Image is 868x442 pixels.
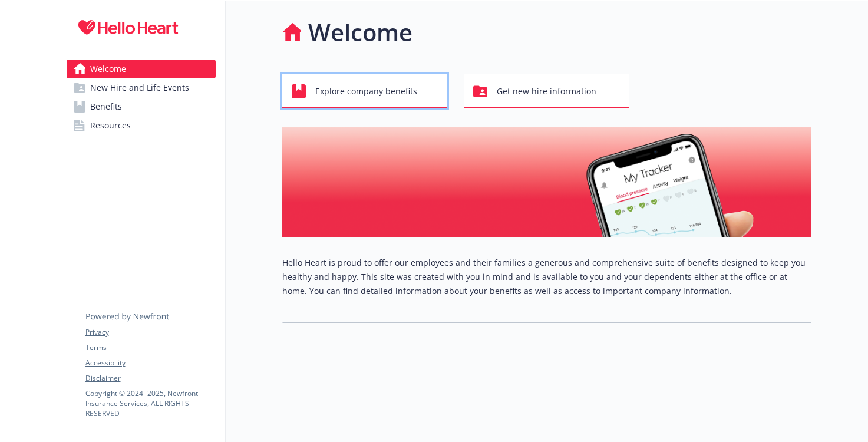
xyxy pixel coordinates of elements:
[85,327,215,338] a: Privacy
[282,256,811,298] p: Hello Heart is proud to offer our employees and their families a generous and comprehensive suite...
[85,342,215,353] a: Terms
[67,60,216,78] a: Welcome
[315,80,417,103] span: Explore company benefits
[85,373,215,384] a: Disclaimer
[282,127,811,237] img: overview page banner
[90,60,126,78] span: Welcome
[282,74,448,108] button: Explore company benefits
[67,116,216,135] a: Resources
[497,80,596,103] span: Get new hire information
[85,358,215,368] a: Accessibility
[67,97,216,116] a: Benefits
[308,15,412,50] h1: Welcome
[90,116,131,135] span: Resources
[67,78,216,97] a: New Hire and Life Events
[90,78,189,97] span: New Hire and Life Events
[464,74,629,108] button: Get new hire information
[90,97,122,116] span: Benefits
[85,388,215,418] p: Copyright © 2024 - 2025 , Newfront Insurance Services, ALL RIGHTS RESERVED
